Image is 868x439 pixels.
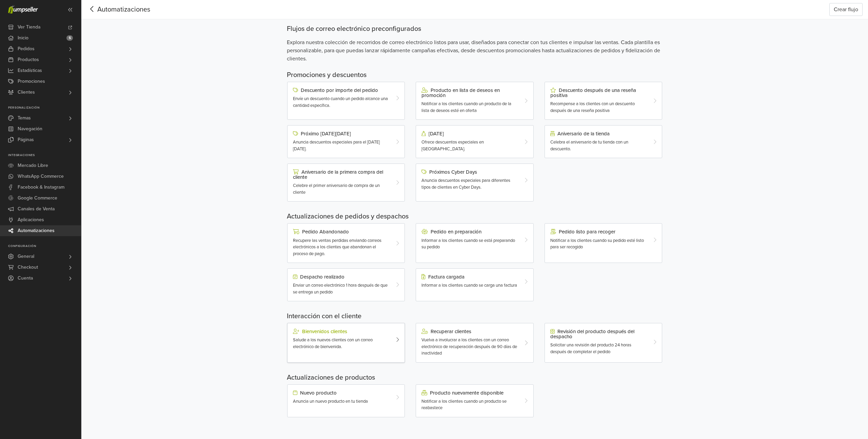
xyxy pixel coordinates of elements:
p: Personalización [8,106,81,110]
span: Solicitar una revisión del producto 24 horas después de completar el pedido [550,342,631,355]
div: Recuperar clientes [421,329,518,334]
span: Cuenta [18,273,33,284]
span: General [18,251,34,262]
span: Celebre el primer aniversario de compra de un cliente [293,183,380,195]
div: Nuevo producto [293,390,390,396]
h5: Promociones y descuentos [287,71,663,79]
span: Google Commerce [18,193,57,204]
span: Páginas [18,134,34,145]
span: Facebook & Instagram [18,182,64,193]
button: Crear flujo [829,3,863,16]
h5: Actualizaciones de productos [287,374,663,382]
span: Anuncia descuentos especiales para el [DATE][DATE]. [293,139,380,152]
span: Vuelva a involucrar a los clientes con un correo electrónico de recuperación después de 90 días d... [421,337,517,356]
span: Automatizaciones [87,4,140,15]
span: Celebra el aniversario de tu tienda con un descuento. [550,139,628,152]
span: Anuncia descuentos especiales para diferentes tipos de clientes en Cyber Days. [421,178,510,190]
p: Integraciones [8,153,81,157]
span: Pedidos [18,43,35,54]
span: 5 [66,35,73,41]
div: Aniversario de la primera compra del cliente [293,169,390,180]
div: Pedido listo para recoger [550,229,647,234]
span: Notificar a los clientes cuando su pedido esté listo para ser recogido [550,238,644,250]
span: Estadísticas [18,65,42,76]
div: Próximos Cyber Days [421,169,518,175]
span: Ofrece descuentos especiales en [GEOGRAPHIC_DATA]. [421,139,484,152]
span: Informar a los clientes cuando se está preparando su pedido [421,238,515,250]
div: Pedido en preparación [421,229,518,234]
div: Bienvenidos clientes [293,329,390,334]
span: Temas [18,113,31,123]
span: Productos [18,54,39,65]
div: Aniversario de la tienda [550,131,647,136]
span: Ver Tienda [18,22,40,33]
span: Envíe un descuento cuando un pedido alcance una cantidad específica. [293,96,388,108]
div: [DATE] [421,131,518,136]
div: Despacho realizado [293,274,390,280]
div: Producto nuevamente disponible [421,390,518,396]
div: Descuento por importe del pedido [293,88,390,93]
span: WhatsApp Commerce [18,171,64,182]
div: Revisión del producto después del despacho [550,329,647,339]
h5: Interacción con el cliente [287,312,663,320]
span: Aplicaciones [18,214,44,225]
span: Recompense a los clientes con un descuento después de una reseña positiva [550,101,635,113]
span: Notificar a los clientes cuando un producto de la lista de deseos esté en oferta [421,101,511,113]
div: Pedido Abandonado [293,229,390,234]
span: Mercado Libre [18,160,48,171]
span: Explora nuestra colección de recorridos de correo electrónico listos para usar, diseñados para co... [287,38,663,63]
span: Checkout [18,262,38,273]
div: Factura cargada [421,274,518,280]
span: Informar a los clientes cuando se carga una factura [421,283,517,288]
div: Descuento después de una reseña positiva [550,88,647,98]
h5: Actualizaciones de pedidos y despachos [287,212,663,221]
p: Configuración [8,244,81,248]
span: Clientes [18,87,35,98]
span: Automatizaciones [18,225,55,236]
span: Canales de Venta [18,204,55,214]
span: Enviar un correo electrónico 1 hora después de que se entrega un pedido [293,283,388,295]
span: Inicio [18,33,28,43]
span: Promociones [18,76,45,87]
span: Salude a los nuevos clientes con un correo electrónico de bienvenida. [293,337,373,349]
span: Navegación [18,123,42,134]
span: Notificar a los clientes cuando un producto se reabastece [421,399,507,411]
div: Próximo [DATE][DATE] [293,131,390,136]
span: Recupere las ventas perdidas enviando correos electrónicos a los clientes que abandonan el proces... [293,238,381,256]
div: Flujos de correo electrónico preconfigurados [287,25,663,33]
div: Producto en lista de deseos en promoción [421,88,518,98]
span: Anuncia un nuevo producto en tu tienda [293,399,368,404]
